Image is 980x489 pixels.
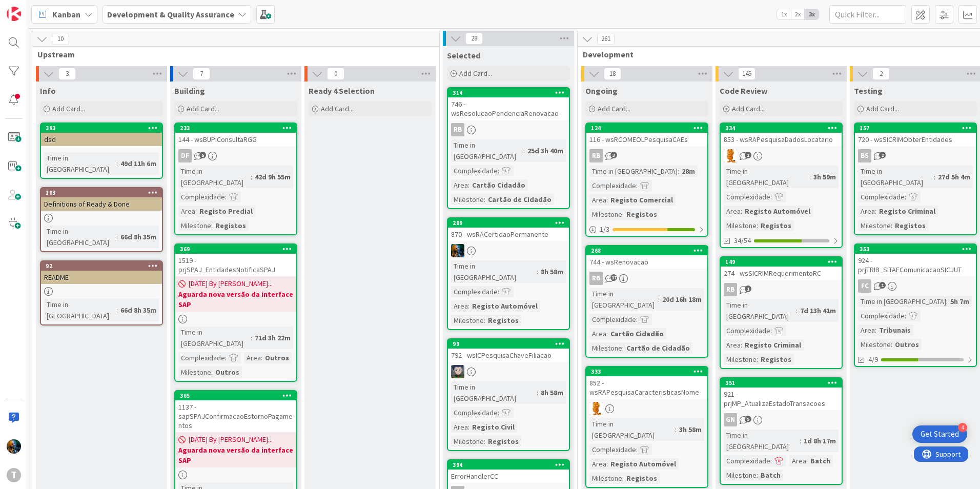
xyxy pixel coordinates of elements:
div: Milestone [178,366,211,378]
span: 5 [745,416,751,422]
div: Milestone [724,470,757,481]
input: Quick Filter... [829,5,906,24]
a: 353924 - prjTRIB_SITAFComunicacaoSICJUTFCTime in [GEOGRAPHIC_DATA]:5h 7mComplexidade:Area:Tribuna... [854,243,977,367]
div: DF [178,149,192,162]
div: Registos [485,315,521,326]
span: Support [22,2,47,14]
span: : [770,455,772,466]
span: 5 [199,152,206,158]
div: Complexidade [589,180,636,191]
span: 2 [879,152,886,158]
div: 351921 - prjMP_AtualizaEstadoTransacoes [721,378,842,410]
b: Aguarda nova versão da interface SAP [178,445,293,465]
div: Milestone [589,473,622,484]
div: 92 [46,262,162,270]
span: : [523,145,525,156]
a: 99792 - wsICPesquisaChaveFiliacaoLSTime in [GEOGRAPHIC_DATA]:8h 58mComplexidade:Area:Registo Civi... [447,338,570,451]
div: 8h 58m [538,387,566,398]
div: Cartão de Cidadão [485,194,554,205]
div: 351 [725,379,842,386]
div: 314746 - wsResolucaoPendenciaRenovacao [448,88,569,120]
div: Registos [758,220,794,231]
a: 268744 - wsRenovacaoRBTime in [GEOGRAPHIC_DATA]:20d 16h 18mComplexidade:Area:Cartão CidadãoMilest... [585,245,708,358]
div: Area [244,352,261,363]
div: GN [724,413,737,426]
div: Registos [758,354,794,365]
div: 20d 16h 18m [660,294,704,305]
div: Time in [GEOGRAPHIC_DATA] [451,260,537,283]
span: : [484,436,485,447]
div: Complexidade [724,325,770,336]
div: 49d 11h 6m [118,158,159,169]
div: 1d 8h 17m [801,435,839,446]
div: 157 [855,124,976,133]
div: Definitions of Ready & Done [41,197,162,211]
span: Add Card... [866,104,899,113]
a: 233144 - wsBUPiConsultaRGGDFTime in [GEOGRAPHIC_DATA]:42d 9h 55mComplexidade:Area:Registo Predial... [174,123,297,235]
div: 351 [721,378,842,388]
div: 66d 8h 35m [118,304,159,316]
div: 870 - wsRACertidaoPermanente [448,228,569,241]
span: : [498,286,499,297]
span: : [606,328,608,339]
span: : [800,435,801,446]
img: RL [724,149,737,162]
div: 3h 59m [811,171,839,182]
a: 103Definitions of Ready & DoneTime in [GEOGRAPHIC_DATA]:66d 8h 35m [40,187,163,252]
div: Time in [GEOGRAPHIC_DATA] [44,226,116,248]
div: RB [589,272,603,285]
div: Registo Automóvel [608,458,679,470]
div: 116 - wsRCOMEOLPesquisaCAEs [586,133,707,146]
div: Time in [GEOGRAPHIC_DATA] [178,327,251,349]
div: Area [178,206,195,217]
div: 333 [586,367,707,376]
div: 209 [453,219,569,227]
a: 351921 - prjMP_AtualizaEstadoTransacoesGNTime in [GEOGRAPHIC_DATA]:1d 8h 17mComplexidade:Area:Bat... [720,377,843,485]
span: : [678,166,679,177]
span: : [622,473,624,484]
div: Time in [GEOGRAPHIC_DATA] [589,288,658,311]
div: RB [586,272,707,285]
div: Complexidade [724,455,770,466]
div: 394 [448,460,569,470]
span: : [891,339,892,350]
div: 233 [180,125,296,132]
div: 365 [175,391,296,400]
div: Time in [GEOGRAPHIC_DATA] [724,299,796,322]
div: 1/3 [586,223,707,236]
span: 3 [610,152,617,158]
div: 124116 - wsRCOMEOLPesquisaCAEs [586,124,707,146]
div: 233 [175,124,296,133]
div: 353924 - prjTRIB_SITAFComunicacaoSICJUT [855,244,976,276]
div: dsd [41,133,162,146]
div: 3h 58m [677,424,704,435]
img: JC [7,439,21,454]
a: 334853 - wsRAPesquisaDadosLocatarioRLTime in [GEOGRAPHIC_DATA]:3h 59mComplexidade:Area:Registo Au... [720,123,843,248]
span: : [484,315,485,326]
div: 393 [46,125,162,132]
div: 209 [448,218,569,228]
div: Time in [GEOGRAPHIC_DATA] [724,430,800,452]
div: Milestone [858,220,891,231]
span: : [946,296,948,307]
span: : [905,310,906,321]
div: Time in [GEOGRAPHIC_DATA] [451,381,537,404]
span: : [622,209,624,220]
span: : [636,314,638,325]
div: Registo Comercial [608,194,676,206]
div: Time in [GEOGRAPHIC_DATA] [724,166,809,188]
img: Visit kanbanzone.com [7,7,21,21]
div: 924 - prjTRIB_SITAFComunicacaoSICJUT [855,254,976,276]
div: Area [589,328,606,339]
div: 393 [41,124,162,133]
div: Registo Automóvel [742,206,813,217]
a: 209870 - wsRACertidaoPermanenteJCTime in [GEOGRAPHIC_DATA]:8h 58mComplexidade:Area:Registo Automó... [447,217,570,330]
span: 3x [805,9,819,19]
span: : [875,206,876,217]
div: Complexidade [178,352,225,363]
div: 268 [586,246,707,255]
div: 314 [448,88,569,97]
span: : [757,220,758,231]
div: RL [721,149,842,162]
div: 394ErrorHandlerCC [448,460,569,483]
